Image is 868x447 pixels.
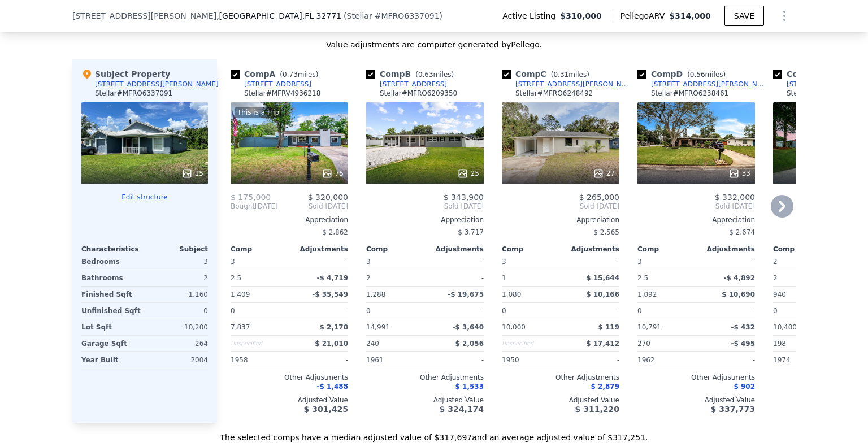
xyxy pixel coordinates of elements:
span: $ 21,010 [315,340,348,348]
div: - [563,254,619,270]
div: 264 [147,336,208,351]
div: 1 [502,270,558,286]
div: Year Built [81,352,142,368]
div: 25 [457,168,479,179]
div: Subject [145,245,208,254]
span: -$ 19,675 [448,290,484,298]
span: $ 15,644 [586,274,619,282]
span: 3 [637,258,642,266]
div: Comp E [773,68,865,80]
div: Adjusted Value [231,396,348,405]
span: $ 2,674 [729,228,755,236]
span: -$ 495 [731,340,755,348]
div: - [698,303,755,319]
div: Bedrooms [81,254,142,270]
a: [STREET_ADDRESS][PERSON_NAME] [637,80,769,89]
div: [STREET_ADDRESS] [244,80,311,89]
div: Comp [773,245,832,254]
span: 10,400 [773,323,797,331]
div: Adjustments [696,245,755,254]
div: Appreciation [502,215,619,224]
div: Subject Property [81,68,170,80]
span: 0 [637,307,642,315]
div: [STREET_ADDRESS][PERSON_NAME] [651,80,769,89]
span: ( miles) [411,71,458,79]
div: 1,160 [147,287,208,302]
span: 0 [231,307,235,315]
div: Bathrooms [81,270,142,286]
div: Adjustments [425,245,484,254]
div: Stellar # MFRO6337091 [95,89,172,98]
div: Comp A [231,68,323,80]
span: Stellar [347,11,372,20]
span: $ 10,690 [722,290,755,298]
div: Unspecified [231,336,287,351]
span: 2 [773,258,778,266]
span: [STREET_ADDRESS][PERSON_NAME] [72,10,216,21]
span: $ 311,220 [575,405,619,414]
div: 2 [773,270,830,286]
span: Sold [DATE] [637,202,755,211]
span: $ 337,773 [711,405,755,414]
span: 270 [637,340,650,348]
div: - [563,352,619,368]
div: Other Adjustments [637,373,755,382]
div: 0 [147,303,208,319]
div: Other Adjustments [366,373,484,382]
span: -$ 3,640 [453,323,484,331]
div: Stellar # MFRO6248492 [515,89,593,98]
span: 0 [366,307,371,315]
div: Stellar # MFRV4936218 [244,89,320,98]
span: 0 [502,307,506,315]
div: - [292,352,348,368]
div: 1950 [502,352,558,368]
span: $ 2,879 [591,383,619,390]
div: Adjusted Value [637,396,755,405]
span: $ 320,000 [308,193,348,202]
span: $ 2,862 [322,228,348,236]
span: $ 301,425 [304,405,348,414]
span: Pellego ARV [620,10,670,21]
span: ( miles) [275,71,323,79]
span: $310,000 [560,10,602,21]
div: 27 [593,168,615,179]
span: -$ 432 [731,323,755,331]
span: 1,409 [231,290,250,298]
span: Bought [231,202,255,211]
div: - [427,254,484,270]
div: ( ) [344,10,442,21]
span: $ 119 [598,323,619,331]
a: [STREET_ADDRESS] [366,80,447,89]
div: 2.5 [637,270,694,286]
span: 7,837 [231,323,250,331]
span: $ 3,717 [458,228,484,236]
span: 1,288 [366,290,385,298]
div: [STREET_ADDRESS][PERSON_NAME] [95,80,219,89]
div: This is a Flip [235,107,281,118]
span: 0.63 [418,71,433,79]
div: 75 [322,168,344,179]
div: Other Adjustments [231,373,348,382]
div: - [427,270,484,286]
div: Finished Sqft [81,287,142,302]
span: -$ 4,892 [724,274,755,282]
span: $ 343,900 [444,193,484,202]
div: 2 [147,270,208,286]
span: 10,791 [637,323,661,331]
div: Stellar # MFRO6209350 [380,89,457,98]
span: $ 2,170 [320,323,348,331]
span: $ 902 [734,383,755,390]
div: [STREET_ADDRESS] [380,80,447,89]
span: $ 324,174 [440,405,484,414]
span: $ 2,056 [455,340,484,348]
div: Stellar # MFRO6238461 [651,89,728,98]
div: Unspecified [502,336,558,351]
div: Comp [502,245,561,254]
div: Comp C [502,68,594,80]
span: Active Listing [502,10,560,21]
div: Garage Sqft [81,336,142,351]
span: 0.31 [553,71,568,79]
div: - [698,254,755,270]
span: $ 1,533 [455,383,484,390]
span: 14,991 [366,323,390,331]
